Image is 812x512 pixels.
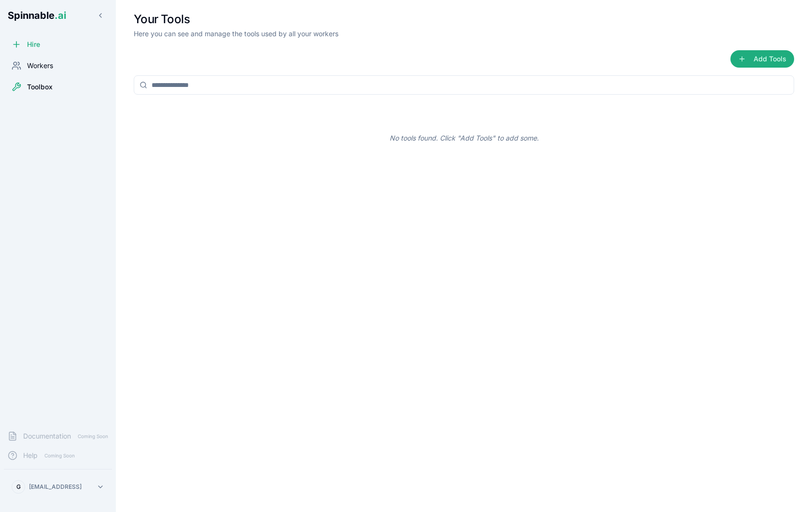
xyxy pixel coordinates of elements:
button: G[EMAIL_ADDRESS] [8,477,108,497]
span: Coming Soon [42,451,78,460]
span: Documentation [23,431,71,441]
span: .ai [55,10,66,21]
span: Spinnable [8,10,66,21]
span: Toolbox [27,82,53,92]
p: No tools found. Click "Add Tools" to add some. [134,118,794,158]
span: Workers [27,61,53,71]
h1: Your Tools [134,12,338,27]
button: Add Tools [730,50,794,68]
span: G [16,483,21,491]
span: Help [23,451,38,460]
p: [EMAIL_ADDRESS] [29,483,82,491]
span: Coming Soon [75,432,111,441]
p: Here you can see and manage the tools used by all your workers [134,29,338,39]
span: Hire [27,40,40,49]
